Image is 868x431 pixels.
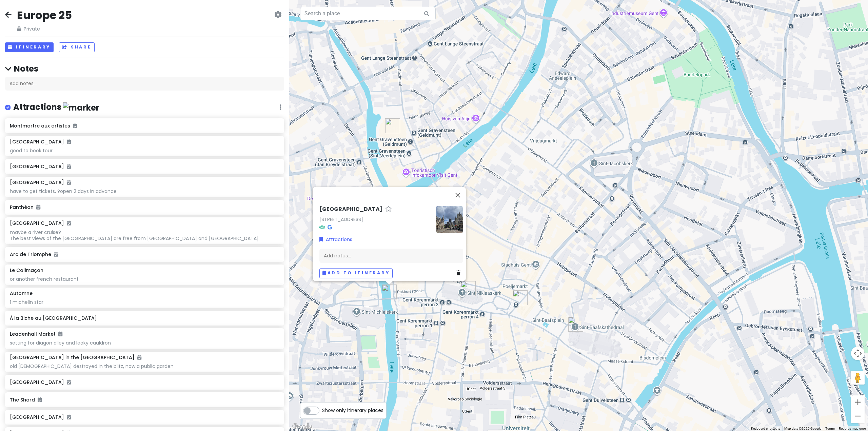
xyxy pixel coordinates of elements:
i: Added to itinerary [67,164,71,169]
h6: Le Colimaçon [10,267,43,273]
h6: [GEOGRAPHIC_DATA] in the [GEOGRAPHIC_DATA] [10,354,141,360]
div: Saint Bavo's Cathedral [568,317,583,332]
button: Add to itinerary [319,268,393,278]
div: 1 michelin star [10,299,279,305]
h6: Panthéon [10,204,279,210]
h2: Europe 25 [17,8,72,22]
button: Map camera controls [851,347,865,360]
span: Map data ©2025 Google [784,427,821,430]
button: Share [59,42,94,52]
h6: [GEOGRAPHIC_DATA] [10,220,71,226]
i: Added to itinerary [58,332,62,336]
h6: Leadenhall Market [10,331,62,337]
div: maybe a river cruise? The best views of the [GEOGRAPHIC_DATA] are free from [GEOGRAPHIC_DATA] and... [10,229,279,241]
div: or another french restaurant [10,276,279,282]
button: Zoom in [851,395,865,409]
i: Google Maps [328,225,332,230]
div: Belfry of Ghent [513,290,528,305]
button: Drag Pegman onto the map to open Street View [851,371,865,385]
h6: [GEOGRAPHIC_DATA] [10,379,279,385]
div: St. Nicholas' Cathedral [461,281,476,296]
i: Added to itinerary [67,415,71,419]
button: Keyboard shortcuts [751,426,780,431]
div: Add notes... [319,249,463,263]
div: St Michael's Bridge [382,285,397,299]
a: Terms (opens in new tab) [825,427,835,430]
h6: The Shard [10,397,279,403]
div: Castle of the Counts [385,118,400,133]
i: Added to itinerary [73,123,77,128]
h6: [GEOGRAPHIC_DATA] [10,414,279,420]
a: Report a map error [839,427,866,430]
i: Added to itinerary [137,355,141,360]
i: Tripadvisor [319,225,325,230]
h4: Notes [5,63,284,74]
span: Show only itinerary places [322,407,383,414]
i: Added to itinerary [67,139,71,144]
i: Added to itinerary [38,397,42,402]
i: Added to itinerary [54,252,58,257]
button: Itinerary [5,42,54,52]
h6: [GEOGRAPHIC_DATA] [319,206,382,213]
div: good to book tour [10,148,279,154]
a: Click to see this area on Google Maps [291,422,313,431]
i: Added to itinerary [36,205,40,210]
h6: [GEOGRAPHIC_DATA] [10,163,279,170]
div: old [DEMOGRAPHIC_DATA] destroyed in the blitz, now a public garden [10,363,279,369]
img: Google [291,422,313,431]
h6: À la Biche au [GEOGRAPHIC_DATA] [10,315,279,321]
div: setting for diagon alley and leaky cauldron [10,340,279,346]
a: [STREET_ADDRESS] [319,216,363,223]
i: Added to itinerary [67,180,71,185]
a: Attractions [319,236,352,243]
a: Star place [385,206,392,213]
button: Zoom out [851,409,865,423]
img: marker [63,102,99,113]
span: Private [17,25,72,33]
img: Picture of the place [436,206,463,233]
button: Close [450,187,466,203]
h6: [GEOGRAPHIC_DATA] [10,179,71,185]
h6: Arc de Triomphe [10,251,279,257]
div: have to get tickets, ?open 2 days in advance [10,188,279,194]
h4: Attractions [13,102,99,113]
a: Delete place [456,269,463,277]
div: Add notes... [5,77,284,91]
h6: Montmartre aux artistes [10,123,279,129]
h6: Automne [10,290,33,296]
input: Search a place [300,7,436,20]
i: Added to itinerary [67,221,71,226]
i: Added to itinerary [67,380,71,385]
h6: [GEOGRAPHIC_DATA] [10,139,71,145]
